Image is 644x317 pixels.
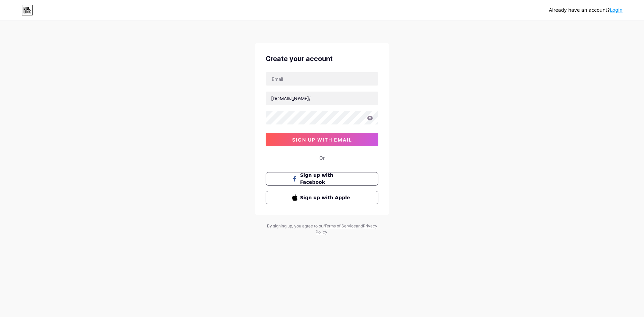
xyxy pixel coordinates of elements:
span: Sign up with Facebook [300,172,352,186]
div: Or [319,154,325,161]
div: By signing up, you agree to our and . [265,223,379,235]
div: Already have an account? [549,7,623,14]
button: sign up with email [266,133,378,146]
input: username [266,92,378,105]
button: Sign up with Apple [266,191,378,204]
div: Create your account [266,54,378,64]
input: Email [266,72,378,86]
button: Sign up with Facebook [266,172,378,186]
span: sign up with email [292,137,352,143]
a: Terms of Service [324,223,356,228]
span: Sign up with Apple [300,194,352,201]
a: Login [610,7,623,13]
div: [DOMAIN_NAME]/ [271,95,311,102]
